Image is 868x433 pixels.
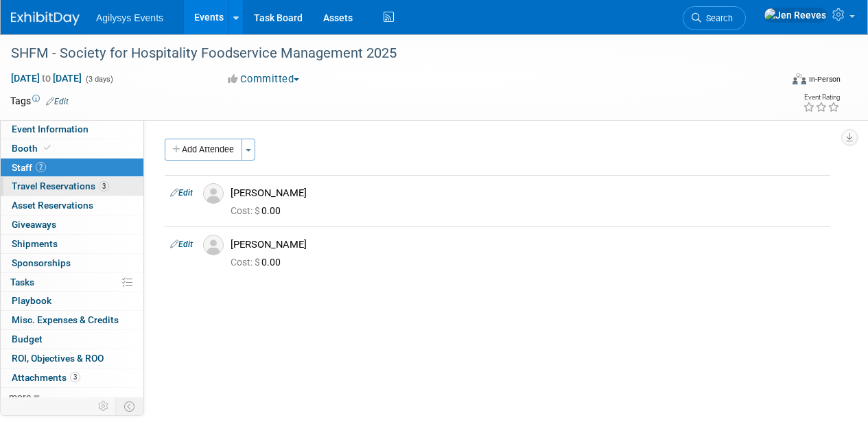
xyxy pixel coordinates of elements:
span: 3 [99,181,109,191]
span: Budget [12,333,43,344]
a: more [1,388,143,406]
span: Event Information [12,124,89,134]
span: Agilysys Events [96,12,163,23]
a: Booth [1,139,143,158]
a: Staff2 [1,159,143,177]
span: ROI, Objectives & ROO [12,353,104,364]
a: Attachments3 [1,368,143,387]
i: Booth reservation complete [44,144,51,152]
a: Shipments [1,235,143,253]
span: Giveaways [12,219,56,230]
a: Edit [170,239,193,249]
span: Cost: $ [231,205,261,216]
a: Giveaways [1,215,143,234]
a: Edit [170,188,193,198]
span: Shipments [12,238,58,249]
img: Associate-Profile-5.png [203,235,224,255]
a: Sponsorships [1,254,143,272]
span: Misc. Expenses & Credits [12,314,119,325]
span: more [9,391,31,402]
span: [DATE] [DATE] [10,72,82,84]
a: Edit [46,97,69,106]
span: 0.00 [231,257,286,268]
span: 0.00 [231,205,286,216]
div: SHFM - Society for Hospitality Foodservice Management 2025 [6,41,770,66]
div: [PERSON_NAME] [231,238,825,251]
div: [PERSON_NAME] [231,187,825,200]
div: In-Person [808,74,841,84]
td: Tags [10,94,69,108]
div: Event Format [719,71,841,92]
span: Travel Reservations [12,180,109,191]
span: (3 days) [84,75,113,84]
span: Attachments [12,372,80,383]
span: 2 [36,162,46,172]
td: Toggle Event Tabs [116,397,144,415]
span: Sponsorships [12,257,71,268]
a: Misc. Expenses & Credits [1,311,143,329]
img: Format-Inperson.png [793,73,806,84]
span: Staff [12,162,46,173]
a: ROI, Objectives & ROO [1,349,143,368]
a: Asset Reservations [1,196,143,215]
img: Associate-Profile-5.png [203,183,224,204]
a: Playbook [1,292,143,310]
span: Asset Reservations [12,200,93,211]
a: Travel Reservations3 [1,177,143,196]
span: Cost: $ [231,257,261,268]
a: Budget [1,330,143,349]
button: Committed [223,72,305,86]
a: Tasks [1,273,143,292]
span: Booth [12,143,54,154]
td: Personalize Event Tab Strip [92,397,116,415]
img: Jen Reeves [764,8,827,23]
span: Search [701,13,733,23]
span: Playbook [12,295,51,306]
button: Add Attendee [165,139,242,161]
span: 3 [70,372,80,382]
img: ExhibitDay [11,12,80,25]
span: Tasks [10,277,34,288]
div: Event Rating [803,94,840,101]
a: Search [683,6,746,30]
span: to [40,73,53,84]
a: Event Information [1,120,143,139]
